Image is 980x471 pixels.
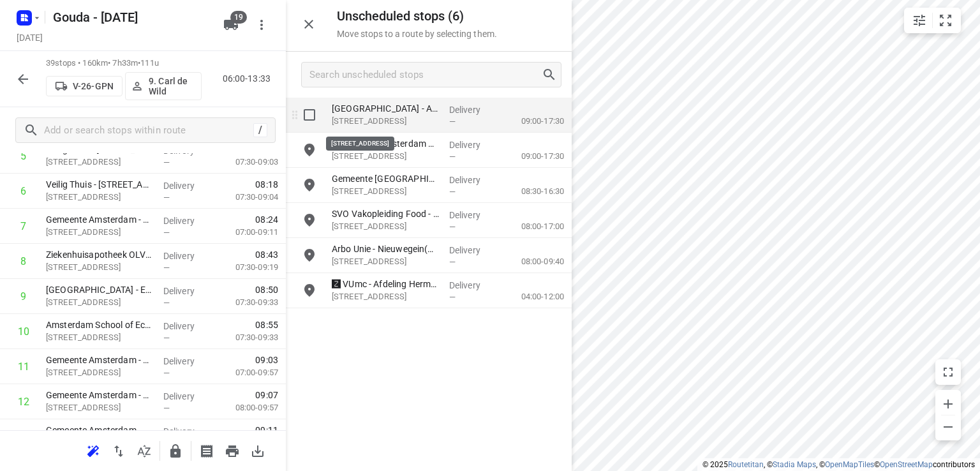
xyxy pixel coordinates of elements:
[332,278,439,290] p: 🆉 VUmc - Afdeling Hermatologie(Jacco Besteman)
[215,261,278,274] p: 07:30-09:19
[449,209,496,221] p: Delivery
[11,30,48,45] h5: Project date
[20,255,26,267] div: 8
[140,58,159,68] span: 111u
[194,444,219,456] span: Print shipping labels
[219,444,245,456] span: Print route
[501,150,564,163] p: 09:00-17:30
[215,296,278,309] p: 07:30-09:33
[18,361,29,373] div: 11
[46,389,153,401] p: Gemeente Amsterdam - Afdeling Zorg(Naomi Eind of Irene Hafidi-Heij)
[337,9,497,24] h5: Unscheduled stops ( 6 )
[163,158,170,167] span: —
[163,333,170,343] span: —
[332,255,439,268] p: Nevelgaarde 42, Nieuwegein
[255,354,278,366] span: 09:03
[163,438,188,464] button: Lock route
[332,172,439,185] p: Gemeente Den Haag - SZW - Participatie - Fahrenheitstraat(Marloes Harteveld)
[131,444,157,456] span: Sort by time window
[163,355,211,368] p: Delivery
[449,138,496,151] p: Delivery
[218,12,244,38] button: 19
[46,57,202,70] p: 39 stops • 160km • 7h33m
[20,185,26,197] div: 6
[44,121,253,140] input: Add or search stops within route
[728,460,764,469] a: Routetitan
[332,137,439,150] p: 🅿Stichting Amsterdam UMC - locatie VUMC - Dienst Financiën – 1ERP(Stichting Amsterdam UMC - locat...
[255,178,278,191] span: 08:18
[255,248,278,261] span: 08:43
[501,255,564,268] p: 08:00-09:40
[48,7,213,27] h5: Rename
[46,178,153,191] p: Veilig Thuis - Valckenierstraat 4(Jolanda Huf)
[149,76,196,96] p: 9. Carl de Wild
[332,185,439,198] p: [STREET_ADDRESS]
[106,444,131,456] span: Reverse route
[46,424,153,437] p: Gemeente Amsterdam - Team Contractmanagement(Marissa Horchner)
[449,152,456,161] span: —
[904,8,961,33] div: small contained button group
[332,290,439,303] p: Van der Boechorststraat 6, Amsterdam
[46,248,153,261] p: Ziekenhuisapotheek OLVG - Locatie Oost(Lindy van der Slot)
[46,261,153,274] p: [STREET_ADDRESS]
[46,156,153,168] p: Valckenierstraat 5, Amsterdam
[332,115,439,128] p: [STREET_ADDRESS]
[20,220,26,232] div: 7
[449,174,496,186] p: Delivery
[286,98,572,470] div: grid
[702,460,975,469] li: © 2025 , © , © © contributors
[880,460,933,469] a: OpenStreetMap
[449,117,456,126] span: —
[46,331,153,344] p: Roetersstraat 11, Amsterdam
[215,401,278,414] p: 08:00-09:57
[46,296,153,309] p: Roetersstraat 11, Amsterdam
[255,283,278,296] span: 08:50
[542,67,561,82] div: Search
[501,115,564,128] p: 09:00-17:30
[163,228,170,237] span: —
[80,444,106,456] span: Reoptimize route
[449,103,496,116] p: Delivery
[163,193,170,202] span: —
[309,65,542,85] input: Search unscheduled stops
[501,185,564,198] p: 08:30-16:30
[255,424,278,437] span: 09:11
[163,250,211,262] p: Delivery
[296,11,322,37] button: Close
[907,8,932,33] button: Map settings
[163,403,170,413] span: —
[449,279,496,292] p: Delivery
[46,191,153,204] p: Valckenierstraat 4, Amsterdam
[501,290,564,303] p: 04:00-12:00
[18,325,29,338] div: 10
[449,292,456,302] span: —
[253,123,267,137] div: /
[73,81,114,91] p: V-26-GPN
[933,8,958,33] button: Fit zoom
[332,207,439,220] p: SVO Vakopleiding Food - Alkmaar(SVO Vakopleiding Food)
[449,244,496,257] p: Delivery
[125,72,202,100] button: 9. Carl de Wild
[46,354,153,366] p: Gemeente Amsterdam - Directie Wonen(Alex Levering)
[255,389,278,401] span: 09:07
[215,191,278,204] p: 07:30-09:04
[46,76,122,96] button: V-26-GPN
[449,222,456,232] span: —
[332,150,439,163] p: De Boelelaan 1117, Amsterdam
[245,444,271,456] span: Download route
[297,102,322,128] span: Select
[163,320,211,333] p: Delivery
[255,318,278,331] span: 08:55
[501,220,564,233] p: 08:00-17:00
[18,396,29,408] div: 12
[332,220,439,233] p: [STREET_ADDRESS]
[163,368,170,378] span: —
[163,285,211,297] p: Delivery
[255,213,278,226] span: 08:24
[46,318,153,331] p: Amsterdam School of Economics - 6/7e ETAGE(Wilma de Krijf)
[138,58,140,68] span: •
[46,283,153,296] p: Universiteit van Amsterdam - Education Service Center(Anaïs Heslinga)
[449,187,456,197] span: —
[20,290,26,303] div: 9
[223,72,276,86] p: 06:00-13:33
